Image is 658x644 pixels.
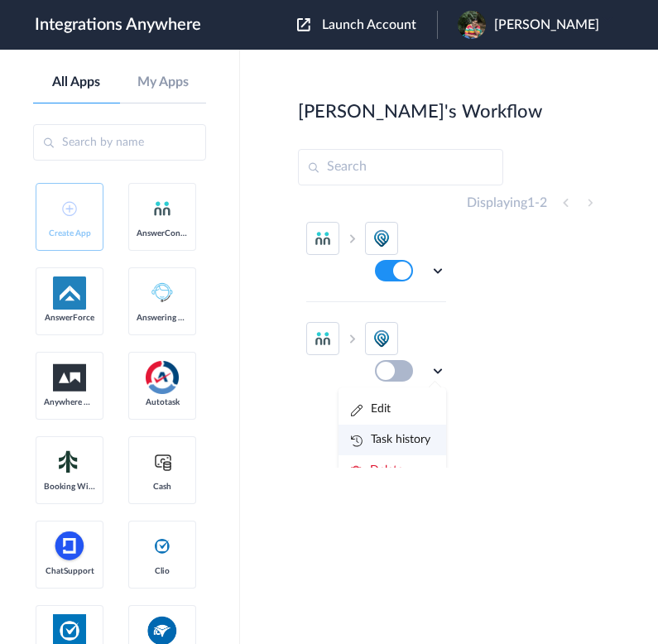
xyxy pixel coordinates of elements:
[120,74,207,90] a: My Apps
[298,149,503,185] input: Search
[137,228,188,238] span: AnswerConnect
[146,276,179,310] img: Answering_service.png
[137,482,188,492] span: Cash
[370,464,403,476] span: Delete
[53,530,86,563] img: chatsupport-icon.svg
[33,124,206,161] input: Search by name
[351,434,430,445] a: Task history
[351,403,391,415] a: Edit
[53,447,86,477] img: Setmore_Logo.svg
[297,18,310,31] img: launch-acct-icon.svg
[467,195,547,211] h4: Displaying -
[152,199,172,219] img: answerconnect-logo.svg
[540,196,547,209] span: 2
[62,201,77,216] img: add-icon.svg
[152,536,172,556] img: clio-logo.svg
[494,17,599,33] span: [PERSON_NAME]
[137,566,188,576] span: Clio
[44,397,95,407] span: Anywhere Works
[527,196,535,209] span: 1
[146,361,179,394] img: autotask.png
[33,74,120,90] a: All Apps
[137,397,188,407] span: Autotask
[297,17,437,33] button: Launch Account
[44,313,95,323] span: AnswerForce
[152,452,173,472] img: cash-logo.svg
[137,313,188,323] span: Answering Service
[322,18,416,31] span: Launch Account
[53,276,86,310] img: af-app-logo.svg
[44,482,95,492] span: Booking Widget
[44,566,95,576] span: ChatSupport
[35,15,201,35] h1: Integrations Anywhere
[458,11,486,39] img: img-9376.jpeg
[44,228,95,238] span: Create App
[53,364,86,392] img: aww.png
[298,101,542,123] h2: [PERSON_NAME]'s Workflow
